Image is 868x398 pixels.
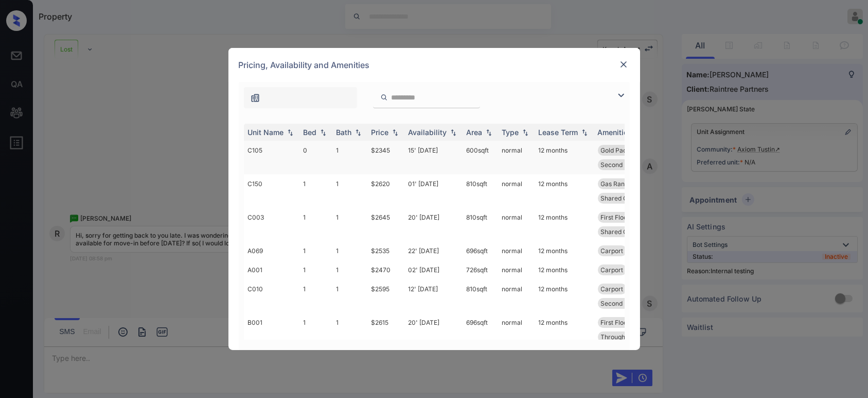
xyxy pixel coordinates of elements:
div: Unit Name [248,128,284,137]
td: 810 sqft [463,208,498,241]
td: 600 sqft [463,141,498,174]
td: 12 months [535,279,594,313]
td: normal [498,279,535,313]
img: icon-zuma [615,89,627,102]
td: 810 sqft [463,174,498,208]
td: 15' [DATE] [404,141,463,174]
td: $2470 [367,260,404,279]
td: 12 months [535,313,594,346]
td: 20' [DATE] [404,313,463,346]
span: Gold Package - ... [601,146,652,154]
td: C150 [244,174,299,208]
td: A001 [244,260,299,279]
img: sorting [484,129,494,136]
td: 1 [332,174,367,208]
td: C105 [244,141,299,174]
td: $2345 [367,141,404,174]
td: $2595 [367,279,404,313]
td: 1 [332,241,367,260]
span: Carport [601,266,624,274]
td: normal [498,241,535,260]
img: sorting [520,129,530,136]
td: A069 [244,241,299,260]
td: normal [498,313,535,346]
td: 1 [299,208,332,241]
img: sorting [390,129,400,136]
span: Carport [601,285,624,293]
td: 1 [332,141,367,174]
td: 1 [332,313,367,346]
div: Pricing, Availability and Amenities [228,48,640,82]
td: 1 [299,241,332,260]
td: 01' [DATE] [404,174,463,208]
td: 02' [DATE] [404,260,463,279]
span: Carport [601,247,624,255]
div: Bath [336,128,352,137]
td: normal [498,174,535,208]
img: sorting [318,129,328,136]
td: 12 months [535,141,594,174]
span: Shared Garage [601,228,645,236]
div: Type [502,128,519,137]
td: $2535 [367,241,404,260]
span: Shared Garage [601,194,645,202]
td: normal [498,141,535,174]
td: $2620 [367,174,404,208]
td: 20' [DATE] [404,208,463,241]
td: B001 [244,313,299,346]
img: close [618,59,629,70]
img: sorting [285,129,295,136]
td: normal [498,208,535,241]
td: 1 [299,279,332,313]
td: 1 [299,313,332,346]
img: sorting [579,129,590,136]
div: Amenities [598,128,632,137]
td: 1 [299,174,332,208]
div: Area [467,128,483,137]
img: icon-zuma [380,93,388,102]
td: 0 [299,141,332,174]
span: Throughout Plan... [601,333,654,341]
span: First Floor [601,213,630,221]
td: 810 sqft [463,279,498,313]
div: Availability [409,128,447,137]
img: sorting [448,129,458,136]
div: Lease Term [539,128,578,137]
td: normal [498,260,535,279]
td: 1 [332,279,367,313]
td: 12 months [535,241,594,260]
div: Bed [304,128,317,137]
span: First Floor [601,319,630,326]
td: 1 [332,260,367,279]
td: C010 [244,279,299,313]
td: 696 sqft [463,241,498,260]
td: 1 [299,260,332,279]
td: $2615 [367,313,404,346]
td: C003 [244,208,299,241]
div: Price [371,128,389,137]
img: sorting [353,129,363,136]
span: Second Floor [601,300,640,307]
span: Gas Range [601,180,632,188]
td: $2645 [367,208,404,241]
td: 1 [332,208,367,241]
td: 22' [DATE] [404,241,463,260]
td: 12 months [535,208,594,241]
td: 12 months [535,174,594,208]
td: 12' [DATE] [404,279,463,313]
td: 696 sqft [463,313,498,346]
span: Second Floor [601,161,640,169]
td: 12 months [535,260,594,279]
td: 726 sqft [463,260,498,279]
img: icon-zuma [250,93,260,103]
